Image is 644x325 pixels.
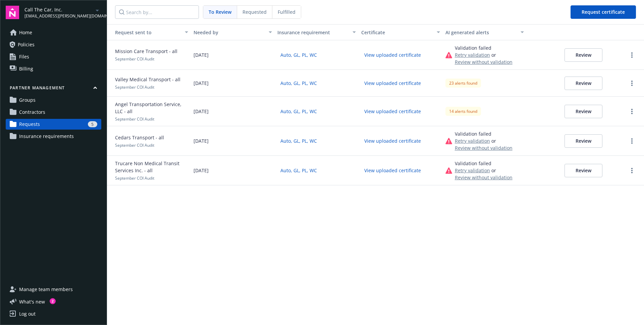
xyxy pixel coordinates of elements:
span: Fulfilled [278,8,296,15]
button: View uploaded certificate [361,165,424,176]
div: Certificate [361,29,432,36]
button: Auto, GL, PL, WC [277,165,320,176]
button: View uploaded certificate [361,136,424,146]
span: September COI Audit [115,175,154,181]
span: Cedars Transport - all [115,134,164,141]
div: Request sent to [110,29,181,36]
button: Request certificate [571,5,636,19]
div: or [455,51,513,65]
div: Needed by [194,29,265,36]
div: Validation failed [455,130,513,137]
a: Groups [6,95,101,105]
div: 14 alerts found [445,107,481,116]
span: September COI Audit [115,116,154,122]
div: or [455,167,513,181]
div: Log out [19,309,36,319]
button: AI generated alerts [443,24,527,40]
div: Insurance requirement [277,29,348,36]
span: [DATE] [194,80,209,87]
button: Call The Car, Inc.[EMAIL_ADDRESS][PERSON_NAME][DOMAIN_NAME]arrowDropDown [24,6,101,19]
span: [DATE] [194,51,209,58]
button: What's new2 [6,298,56,305]
span: Trucare Non Medical Transit Services Inc. - all [115,160,188,174]
span: September COI Audit [115,142,154,148]
span: [EMAIL_ADDRESS][PERSON_NAME][DOMAIN_NAME] [24,13,93,19]
span: Billing [19,63,33,74]
button: Retry validation [455,167,490,174]
div: AI generated alerts [445,29,517,36]
button: Auto, GL, PL, WC [277,136,320,146]
span: September COI Audit [115,84,154,90]
span: [DATE] [194,167,209,174]
button: Auto, GL, PL, WC [277,78,320,88]
a: more [628,107,636,115]
a: Contractors [6,107,101,118]
span: To Review [209,8,231,15]
button: Review [565,134,602,148]
span: Insurance requirements [19,131,74,142]
button: Review [565,77,602,90]
button: Needed by [191,24,275,40]
div: Validation failed [455,44,513,51]
a: arrowDropDown [93,6,101,14]
button: Retry validation [455,51,490,58]
a: Insurance requirements [6,131,101,142]
button: View uploaded certificate [361,78,424,88]
span: September COI Audit [115,56,154,62]
a: more [628,137,636,145]
button: Review without validation [455,144,513,151]
span: Policies [18,39,35,50]
span: Manage team members [19,284,73,295]
button: View uploaded certificate [361,106,424,117]
span: Angel Transportation Service, LLC - all [115,101,188,115]
span: Home [19,27,32,38]
div: 23 alerts found [445,79,481,88]
a: Requests5 [6,119,101,130]
span: Mission Care Transport - all [115,48,177,55]
button: Auto, GL, PL, WC [277,50,320,60]
a: Policies [6,39,101,50]
div: 2 [50,298,56,304]
span: [DATE] [194,137,209,144]
span: Contractors [19,107,45,118]
button: Certificate [359,24,442,40]
button: Review [565,105,602,118]
span: What ' s new [19,298,45,305]
button: Review [565,48,602,62]
button: View uploaded certificate [361,50,424,60]
button: Retry validation [455,137,490,144]
span: Valley Medical Transport - all [115,76,180,83]
a: more [628,167,636,175]
button: Insurance requirement [275,24,359,40]
a: more [628,51,636,59]
button: Partner management [6,85,101,93]
div: or [455,137,513,151]
a: Home [6,27,101,38]
button: Review [565,164,602,177]
div: 5 [88,121,97,127]
a: Files [6,51,101,62]
input: Search by... [115,5,199,19]
span: [DATE] [194,108,209,115]
a: Manage team members [6,284,101,295]
button: Auto, GL, PL, WC [277,106,320,117]
span: Request certificate [582,9,625,15]
span: Call The Car, Inc. [24,6,93,13]
span: Requested [243,8,267,15]
a: more [628,79,636,87]
span: Requests [19,119,40,130]
a: Billing [6,63,101,74]
img: navigator-logo.svg [6,6,19,19]
div: Validation failed [455,160,513,167]
span: Files [19,51,29,62]
button: Review without validation [455,58,513,65]
span: Groups [19,95,36,105]
button: Review without validation [455,174,513,181]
